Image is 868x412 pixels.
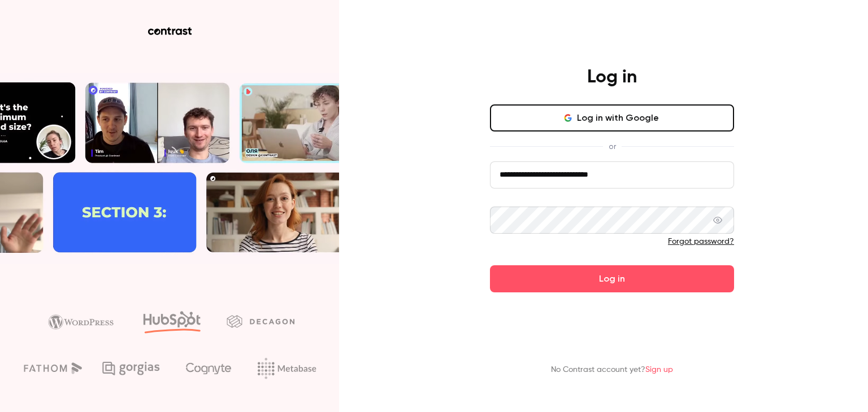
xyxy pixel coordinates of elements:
[587,66,637,89] h4: Log in
[668,238,734,246] a: Forgot password?
[227,315,294,327] img: decagon
[490,104,734,132] button: Log in with Google
[490,265,734,292] button: Log in
[551,364,673,376] p: No Contrast account yet?
[645,366,673,374] a: Sign up
[603,141,622,152] span: or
